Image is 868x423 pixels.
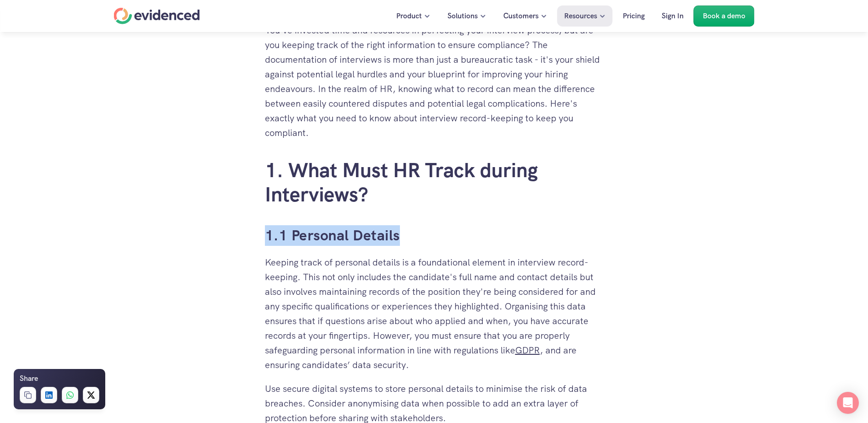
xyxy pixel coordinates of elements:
p: You've invested time and resources in perfecting your interview process, but are you keeping trac... [265,23,604,140]
p: Sign In [662,10,684,22]
a: Home [114,8,200,24]
p: Resources [564,10,597,22]
p: Pricing [623,10,645,22]
p: Customers [503,10,539,22]
a: 1.1 Personal Details [265,226,400,245]
p: Keeping track of personal details is a foundational element in interview record-keeping. This not... [265,255,604,372]
a: 1. What Must HR Track during Interviews? [265,157,543,207]
p: Book a demo [703,10,745,22]
div: Open Intercom Messenger [837,392,859,414]
p: Solutions [447,10,478,22]
a: Book a demo [694,5,755,27]
a: Pricing [616,5,652,27]
h6: Share [20,373,38,385]
a: GDPR [515,344,540,356]
p: Product [396,10,422,22]
a: Sign In [655,5,690,27]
